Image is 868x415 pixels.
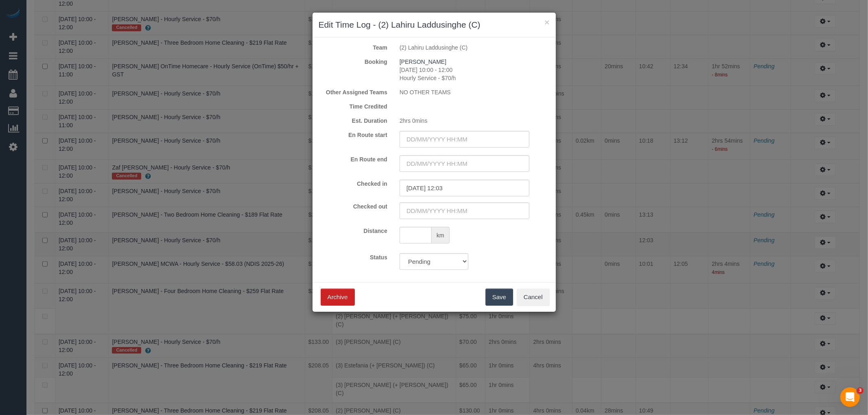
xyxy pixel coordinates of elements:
label: En Route start [313,131,394,139]
span: 3 [857,387,864,394]
button: Cancel [517,289,550,306]
div: [DATE] 10:00 - 12:00 Hourly Service - $70/h [394,58,556,82]
label: Team [313,43,394,52]
label: En Route end [313,155,394,163]
button: Save [485,289,513,306]
label: Est. Duration [313,117,394,125]
label: Status [313,253,394,261]
div: 2hrs 0mins [394,117,556,125]
button: × [544,18,549,26]
h3: Edit Time Log - (2) Lahiru Laddusinghe (C) [319,19,550,31]
input: DD/MM/YYYY HH:MM [400,155,529,172]
a: [PERSON_NAME] [400,59,446,65]
div: NO OTHER TEAMS [394,88,556,96]
input: DD/MM/YYYY HH:MM [400,202,529,219]
label: Checked in [313,180,394,188]
label: Other Assigned Teams [313,88,394,96]
span: km [432,227,450,243]
button: Archive [321,289,355,306]
input: DD/MM/YYYY HH:MM [400,131,529,148]
label: Checked out [313,202,394,211]
sui-modal: Edit Time Log - (2) Lahiru Laddusinghe (C) [313,13,556,312]
iframe: Intercom live chat [840,387,860,407]
label: Distance [313,227,394,235]
label: Booking [313,58,394,66]
label: Time Credited [313,102,394,111]
input: DD/MM/YYYY HH:MM [400,180,529,196]
div: (2) Lahiru Laddusinghe (C) [394,43,556,52]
